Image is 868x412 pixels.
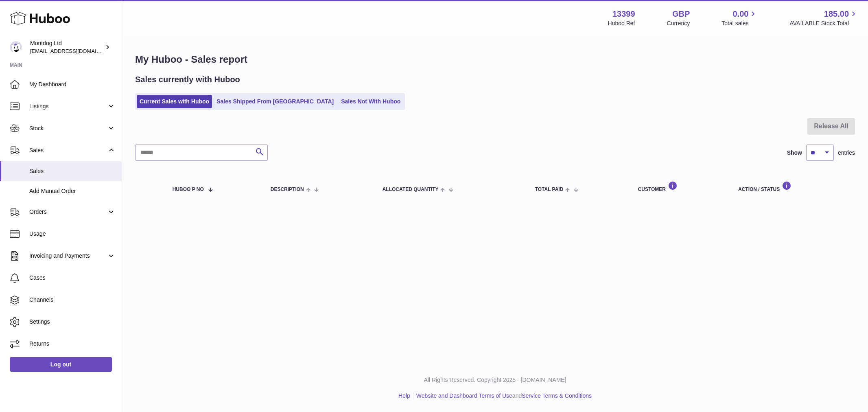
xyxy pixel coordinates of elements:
span: Sales [29,147,107,154]
h2: Sales currently with Huboo [135,74,240,85]
li: and [413,392,592,400]
span: Total sales [722,20,758,27]
span: 0.00 [733,9,749,20]
span: Stock [29,125,107,132]
span: Settings [29,318,116,326]
span: Returns [29,340,116,348]
div: Huboo Ref [608,20,635,27]
strong: GBP [672,9,690,20]
span: Channels [29,296,116,304]
a: Website and Dashboard Terms of Use [416,392,512,399]
span: Usage [29,230,116,238]
div: Currency [667,20,690,27]
span: Invoicing and Payments [29,252,107,260]
span: Cases [29,274,116,282]
div: Montdog Ltd [30,39,103,55]
a: Current Sales with Huboo [137,95,212,108]
h1: My Huboo - Sales report [135,53,855,66]
span: [EMAIL_ADDRESS][DOMAIN_NAME] [30,48,120,54]
span: My Dashboard [29,81,116,88]
span: Huboo P no [173,187,204,192]
p: All Rights Reserved. Copyright 2025 - [DOMAIN_NAME] [129,376,861,384]
a: Sales Shipped From [GEOGRAPHIC_DATA] [214,95,337,108]
span: Sales [29,167,116,175]
a: Service Terms & Conditions [522,392,592,399]
a: 185.00 AVAILABLE Stock Total [789,9,858,27]
strong: 13399 [612,9,635,20]
span: Description [271,187,304,192]
span: Listings [29,103,107,110]
span: 185.00 [824,9,849,20]
a: Sales Not With Huboo [338,95,403,108]
span: Add Manual Order [29,187,116,195]
span: Total paid [535,187,564,192]
div: Customer [638,181,722,192]
img: internalAdmin-13399@internal.huboo.com [10,41,22,53]
div: Action / Status [738,181,847,192]
a: Log out [10,357,112,372]
a: 0.00 Total sales [722,9,758,27]
span: Orders [29,208,107,216]
span: entries [838,149,855,157]
span: AVAILABLE Stock Total [789,20,858,27]
span: ALLOCATED Quantity [383,187,439,192]
label: Show [787,149,802,157]
a: Help [398,392,410,399]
